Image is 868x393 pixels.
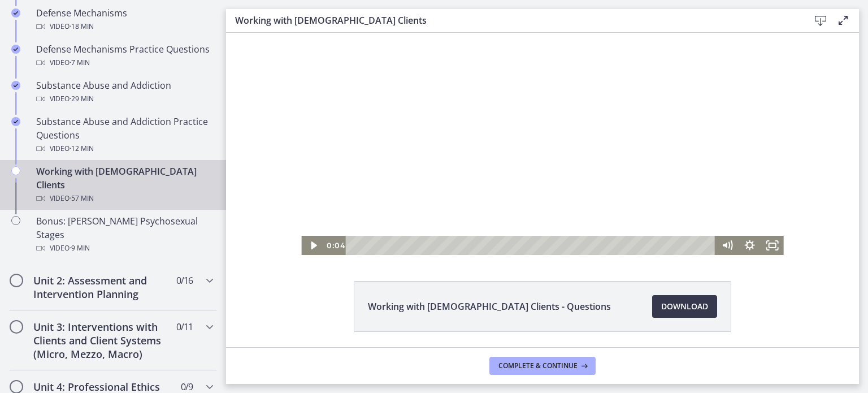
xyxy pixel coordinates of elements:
span: · 29 min [70,92,94,106]
div: Video [36,192,212,205]
a: Download [652,295,717,318]
i: Completed [11,117,20,126]
span: 0 / 16 [176,274,193,287]
button: Complete & continue [489,357,596,375]
h2: Unit 3: Interventions with Clients and Client Systems (Micro, Mezzo, Macro) [33,320,171,361]
span: · 12 min [70,142,94,156]
div: Defense Mechanisms [36,6,212,33]
button: Fullscreen [535,230,558,249]
h2: Unit 2: Assessment and Intervention Planning [33,274,171,301]
span: · 9 min [70,241,90,255]
span: · 7 min [70,56,90,70]
span: Download [661,300,708,313]
i: Completed [11,8,20,18]
div: Bonus: [PERSON_NAME] Psychosexual Stages [36,214,212,255]
div: Video [36,142,212,156]
span: · 57 min [70,192,94,205]
span: Working with [DEMOGRAPHIC_DATA] Clients - Questions [368,300,611,313]
div: Video [36,241,212,255]
iframe: Video Lesson [226,6,859,255]
div: Substance Abuse and Addiction Practice Questions [36,115,212,156]
i: Completed [11,81,20,90]
div: Video [36,20,212,33]
div: Video [36,56,212,70]
div: Defense Mechanisms Practice Questions [36,42,212,70]
i: Completed [11,45,20,54]
h3: Working with [DEMOGRAPHIC_DATA] Clients [235,14,791,27]
span: 0 / 11 [176,320,193,334]
span: · 18 min [70,20,94,33]
span: Complete & continue [498,361,578,370]
button: Mute [490,230,513,249]
div: Substance Abuse and Addiction [36,79,212,106]
div: Video [36,92,212,106]
div: Working with [DEMOGRAPHIC_DATA] Clients [36,165,212,205]
button: Show settings menu [513,230,535,249]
